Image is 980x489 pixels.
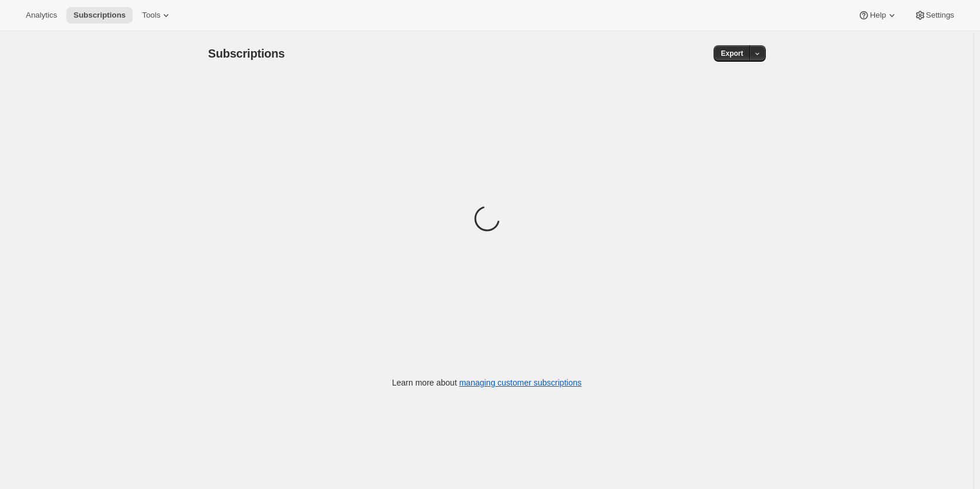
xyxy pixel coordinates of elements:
[851,7,904,24] button: Help
[392,377,582,388] p: Learn more about
[66,7,133,24] button: Subscriptions
[926,11,954,20] span: Settings
[19,7,64,24] button: Analytics
[907,7,961,24] button: Settings
[714,45,750,62] button: Export
[208,47,285,60] span: Subscriptions
[870,11,886,20] span: Help
[135,7,179,24] button: Tools
[26,11,57,20] span: Analytics
[73,11,126,20] span: Subscriptions
[459,378,582,387] a: managing customer subscriptions
[721,49,743,58] span: Export
[142,11,160,20] span: Tools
